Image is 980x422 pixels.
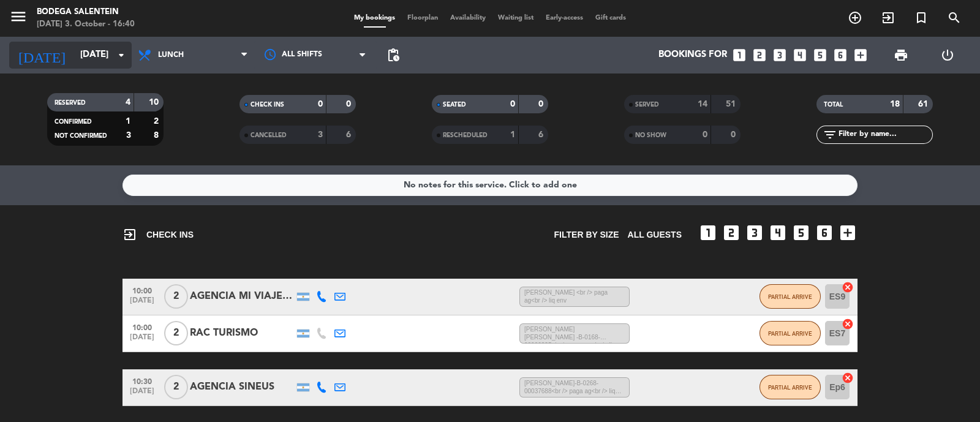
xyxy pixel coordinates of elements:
span: 10:00 [127,283,157,297]
span: SERVED [635,102,659,108]
span: RESCHEDULED [443,132,488,138]
i: exit_to_app [881,10,895,25]
button: PARTIAL ARRIVE [759,375,821,399]
span: [PERSON_NAME] [PERSON_NAME] -B-0168-00000335<br /> paga ag<br /> liq env [519,323,630,344]
span: CONFIRMED [55,119,92,125]
span: PARTIAL ARRIVE [768,330,812,337]
i: search [947,10,962,25]
strong: 14 [698,100,707,108]
span: NO SHOW [635,132,666,138]
i: looks_6 [832,47,848,63]
strong: 3 [126,131,131,140]
span: RESERVED [55,100,86,106]
span: [PERSON_NAME] <br /> paga ag<br /> liq env [519,287,630,307]
i: add_circle_outline [848,10,862,25]
input: Filter by name... [837,128,932,141]
span: pending_actions [386,48,401,62]
div: [DATE] 3. October - 16:40 [37,18,135,31]
span: SEATED [443,102,466,108]
i: turned_in_not [914,10,929,25]
i: power_settings_new [940,48,955,62]
span: All guests [628,228,682,242]
i: looks_one [698,223,718,243]
span: My bookings [348,15,401,21]
strong: 8 [154,131,161,140]
span: 10:00 [127,320,157,334]
span: 10:30 [127,374,157,388]
i: cancel [842,281,854,293]
span: print [894,48,908,62]
i: filter_list [823,127,837,142]
span: 2 [164,375,188,399]
i: cancel [842,318,854,330]
strong: 0 [731,130,738,139]
i: looks_5 [791,223,811,243]
i: exit_to_app [123,227,137,242]
strong: 4 [126,98,130,107]
strong: 18 [890,100,900,108]
button: PARTIAL ARRIVE [759,321,821,345]
span: TOTAL [824,102,843,108]
span: PARTIAL ARRIVE [768,384,812,391]
i: looks_two [722,223,741,243]
div: No notes for this service. Click to add one [404,178,577,192]
button: menu [9,7,28,30]
span: 2 [164,321,188,345]
div: Bodega Salentein [37,6,135,18]
span: [PERSON_NAME]-B-0268-00037688<br /> paga ag<br /> liq env [519,377,630,398]
div: LOG OUT [924,37,971,73]
span: [DATE] [127,333,157,347]
span: NOT CONFIRMED [55,133,107,139]
i: looks_3 [772,47,788,63]
span: Waiting list [492,15,540,21]
strong: 0 [346,100,353,108]
span: Filter by size [554,228,619,242]
strong: 1 [126,117,130,126]
strong: 0 [538,100,546,108]
strong: 61 [918,100,930,108]
span: Gift cards [589,15,632,21]
i: looks_3 [745,223,764,243]
strong: 51 [726,100,738,108]
strong: 6 [538,130,546,139]
i: looks_one [731,47,747,63]
i: [DATE] [9,42,74,69]
div: RAC TURISMO [190,325,294,341]
strong: 2 [154,117,161,126]
strong: 10 [149,98,161,107]
i: arrow_drop_down [114,48,129,62]
span: [DATE] [127,296,157,311]
span: Lunch [158,51,184,59]
i: looks_4 [792,47,808,63]
button: PARTIAL ARRIVE [759,284,821,309]
strong: 0 [703,130,707,139]
span: CHECK INS [251,102,284,108]
strong: 1 [510,130,515,139]
span: PARTIAL ARRIVE [768,293,812,300]
span: CHECK INS [123,227,194,242]
i: looks_two [752,47,767,63]
span: Early-access [540,15,589,21]
i: looks_5 [812,47,828,63]
strong: 6 [346,130,353,139]
span: Availability [444,15,492,21]
i: looks_6 [815,223,834,243]
span: Floorplan [401,15,444,21]
i: add_box [853,47,869,63]
div: AGENCIA MI VIAJE A MZA [190,288,294,304]
strong: 0 [510,100,515,108]
div: AGENCIA SINEUS [190,379,294,395]
strong: 3 [318,130,323,139]
i: cancel [842,372,854,384]
span: 2 [164,284,188,309]
i: looks_4 [768,223,788,243]
i: menu [9,7,28,26]
strong: 0 [318,100,323,108]
span: CANCELLED [251,132,287,138]
span: Bookings for [658,50,727,61]
span: [DATE] [127,387,157,401]
i: add_box [838,223,858,243]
